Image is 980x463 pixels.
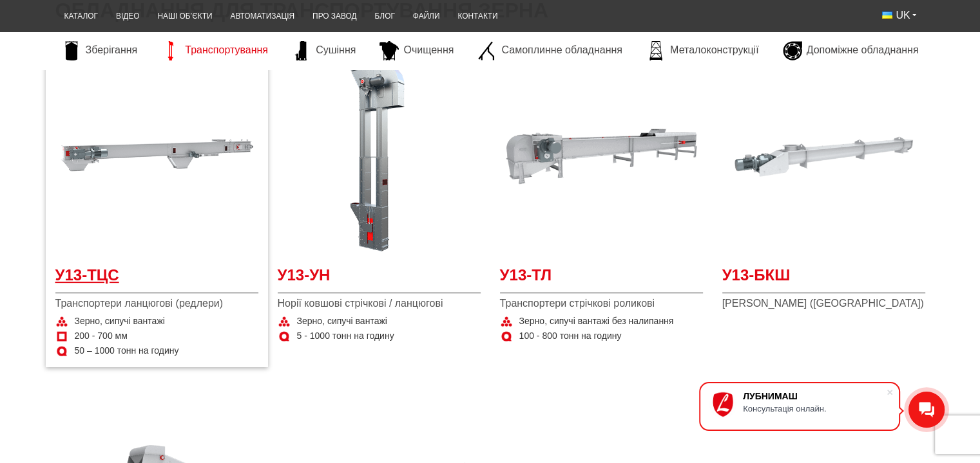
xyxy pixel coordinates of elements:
span: Транспортери ланцюгові (редлери) [55,296,258,311]
span: 100 - 800 тонн на годину [519,330,622,343]
span: 50 – 1000 тонн на годину [75,345,179,358]
button: UK [873,4,925,27]
a: Металоконструкції [640,41,765,60]
a: Зберігання [55,41,144,60]
a: Очищення [373,41,460,60]
span: Зерно, сипучі вантажі без налипання [519,315,674,328]
span: Допоміжне обладнання [807,43,919,57]
span: 5 - 1000 тонн на годину [297,330,394,343]
a: Контакти [448,4,506,29]
span: Транспортери стрічкові роликові [500,296,703,311]
a: Про завод [303,4,365,29]
span: Металоконструкції [670,43,758,57]
a: Самоплинне обладнання [471,41,628,60]
a: У13-УН [278,264,481,293]
span: Зберігання [86,43,138,57]
span: Очищення [403,43,454,57]
div: Консультація онлайн. [743,404,886,413]
span: UK [896,8,910,23]
a: У13-ТЛ [500,264,703,293]
a: Транспортування [155,41,274,60]
span: Транспортування [185,43,268,57]
span: Сушіння [316,43,356,57]
span: Самоплинне обладнання [501,43,622,57]
a: У13-ТЦС [55,264,258,293]
span: [PERSON_NAME] ([GEOGRAPHIC_DATA]) [722,296,925,311]
a: Наші об’єкти [148,4,221,29]
a: Відео [107,4,148,29]
a: Допоміжне обладнання [776,41,925,60]
span: Зерно, сипучі вантажі [297,315,387,328]
a: Блог [365,4,403,29]
a: Автоматизація [221,4,303,29]
span: Норії ковшові стрічкові / ланцюгові [278,296,481,311]
img: Українська [882,12,892,19]
div: ЛУБНИМАШ [743,391,886,401]
a: Сушіння [285,41,362,60]
span: Зерно, сипучі вантажі [75,315,165,328]
a: У13-БКШ [722,264,925,293]
span: 200 - 700 мм [75,330,128,343]
a: Каталог [55,4,107,29]
a: Файли [404,4,449,29]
